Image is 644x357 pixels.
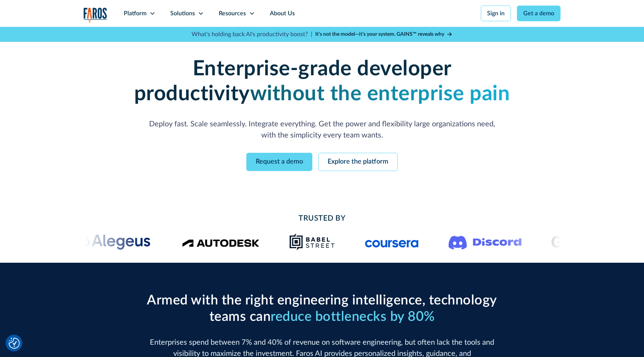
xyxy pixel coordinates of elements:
strong: without the enterprise pain [250,83,510,104]
strong: It’s not the model—it’s your system. GAINS™ reveals why [315,32,444,37]
div: Solutions [170,9,195,18]
img: Logo of the design software company Autodesk. [182,237,260,247]
img: Logo of the communication platform Discord. [449,234,522,250]
h2: Armed with the right engineering intelligence, technology teams can [143,293,501,325]
img: Revisit consent button [9,338,20,349]
div: Resources [219,9,246,18]
img: Logo of the online learning platform Coursera. [365,236,419,248]
a: Explore the platform [318,153,398,171]
img: Alegeus logo [75,233,152,251]
img: Logo of the analytics and reporting company Faros. [83,7,107,23]
span: reduce bottlenecks by 80% [271,310,435,323]
a: It’s not the model—it’s your system. GAINS™ reveals why [315,31,452,38]
p: What's holding back AI's productivity boost? | [192,30,312,39]
button: Cookie Settings [9,338,20,349]
div: Platform [124,9,146,18]
h2: Trusted By [143,213,501,224]
img: Babel Street logo png [290,233,335,251]
a: Get a demo [517,6,561,21]
a: Sign in [481,6,511,21]
a: home [83,7,107,23]
p: Deploy fast. Scale seamlessly. Integrate everything. Get the power and flexibility large organiza... [143,119,501,141]
a: Request a demo [246,153,312,171]
strong: Enterprise-grade developer productivity [134,59,452,104]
